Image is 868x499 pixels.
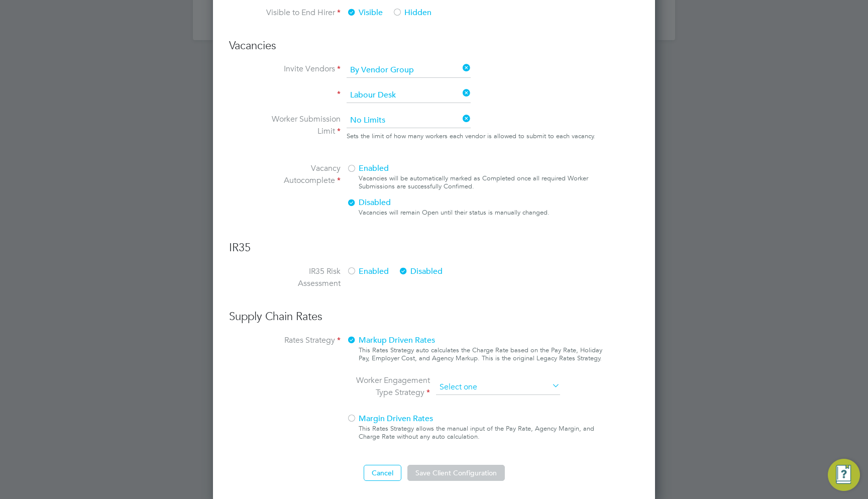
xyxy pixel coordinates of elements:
[347,113,471,128] input: Search for...
[359,174,603,190] div: Vacancies will be automatically marked as Completed once all required Worker Submissions are succ...
[347,266,389,276] span: Enabled
[347,8,383,18] span: Visible
[407,465,505,481] button: Save Client Configuration
[347,88,471,103] input: Search for...
[364,465,401,481] button: Cancel
[265,162,341,221] label: Vacancy Autocomplete
[359,346,603,362] div: This Rates Strategy auto calculates the Charge Rate based on the Pay Rate, Holiday Pay, Employer ...
[347,163,389,173] span: Enabled
[347,414,433,424] span: Margin Driven Rates
[229,310,639,324] h3: Supply Chain Rates
[265,63,341,76] label: Invite Vendors
[828,459,860,491] button: Engage Resource Center
[347,130,595,142] div: Sets the limit of how many workers each vendor is allowed to submit to each vacancy.
[265,265,341,289] label: IR35 Risk Assessment
[265,334,341,445] label: Rates Strategy
[229,241,639,255] h3: IR35
[359,425,603,441] div: This Rates Strategy allows the manual input of the Pay Rate, Agency Margin, and Charge Rate witho...
[347,63,471,78] input: Select one
[392,8,431,18] span: Hidden
[347,335,435,345] span: Markup Driven Rates
[347,197,391,208] span: Disabled
[265,7,341,19] label: Visible to End Hirer
[229,39,639,53] h3: Vacancies
[359,209,603,217] div: Vacancies will remain Open until their status is manually changed.
[355,374,430,398] label: Worker Engagement Type Strategy
[436,380,560,395] input: Select one
[265,113,341,150] label: Worker Submission Limit
[398,266,443,276] span: Disabled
